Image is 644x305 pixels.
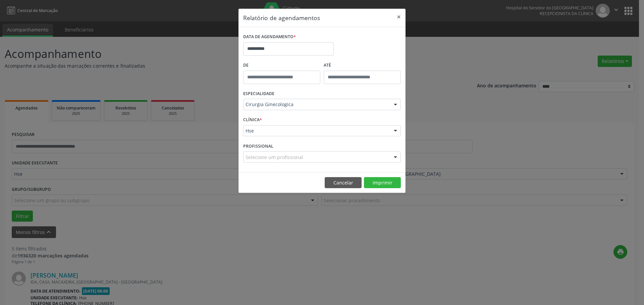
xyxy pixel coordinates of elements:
[364,177,401,188] button: Imprimir
[243,115,262,125] label: CLÍNICA
[243,13,320,22] h5: Relatório de agendamentos
[243,32,296,42] label: DATA DE AGENDAMENTO
[246,154,303,161] span: Selecione um profissional
[246,128,387,134] span: Hse
[324,60,401,71] label: ATÉ
[243,60,320,71] label: De
[325,177,362,188] button: Cancelar
[243,141,273,151] label: PROFISSIONAL
[243,89,274,99] label: ESPECIALIDADE
[246,101,387,108] span: Cirurgia Ginecologica
[392,9,406,25] button: Close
